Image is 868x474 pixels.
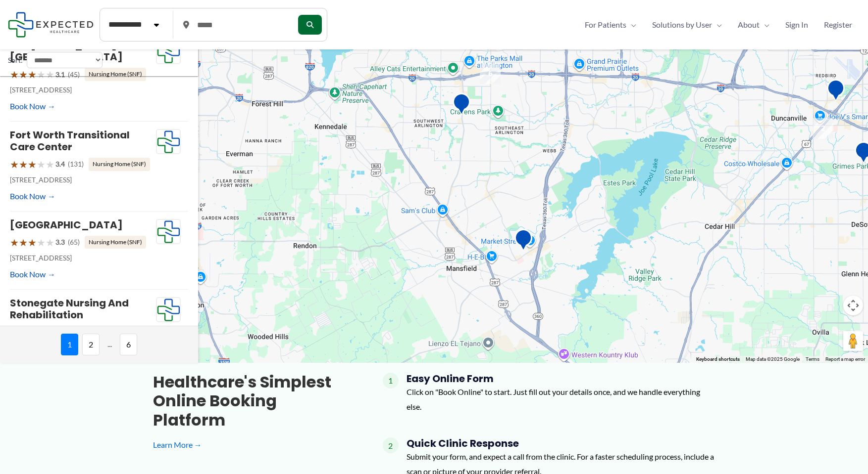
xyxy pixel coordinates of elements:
[843,296,863,315] button: Map camera controls
[28,233,37,252] span: ★
[816,17,860,32] a: Register
[785,17,808,32] span: Sign In
[10,252,156,264] p: [STREET_ADDRESS]
[156,129,180,154] img: Expected Healthcare Logo
[120,334,137,355] span: 6
[82,334,100,355] span: 2
[407,385,715,414] p: Click on "Book Online" to start. Just fill out your details once, and we handle everything else.
[10,99,55,114] a: Book Now
[824,17,852,32] span: Register
[383,373,399,388] span: 1
[626,17,636,32] span: Menu Toggle
[577,17,644,32] a: For PatientsMenu Toggle
[10,296,129,322] a: Stonegate Nursing and Rehabilitation
[738,17,760,32] span: About
[806,356,819,362] a: Terms (opens in new tab)
[696,356,740,363] button: Keyboard shortcuts
[19,155,28,173] span: ★
[28,155,37,173] span: ★
[652,17,712,32] span: Solutions by User
[825,356,865,362] a: Report a map error
[730,17,777,32] a: AboutMenu Toggle
[153,437,351,452] a: Learn More →
[10,323,19,342] span: ★
[103,334,116,355] span: ...
[843,331,863,351] button: Drag Pegman onto the map to open Street View
[8,12,94,37] img: Expected Healthcare Logo - side, dark font, small
[61,334,78,355] span: 1
[777,17,816,32] a: Sign In
[55,236,65,249] span: 3.3
[585,17,626,32] span: For Patients
[10,128,130,154] a: Fort Worth Transitional Care Center
[19,233,28,252] span: ★
[37,233,46,252] span: ★
[68,236,80,249] span: (65)
[453,93,470,118] div: Ultraview Imaging 2D, 3D/4D, 5D Ultrasounds
[10,267,55,282] a: Book Now
[760,17,769,32] span: Menu Toggle
[156,298,180,322] img: Expected Healthcare Logo
[37,155,46,173] span: ★
[10,218,123,232] a: [GEOGRAPHIC_DATA]
[46,155,54,173] span: ★
[10,155,19,173] span: ★
[407,373,715,385] h4: Easy Online Form
[10,173,156,186] p: [STREET_ADDRESS]
[37,323,46,342] span: ★
[514,229,532,254] div: RAYUS Radiology
[407,437,715,449] h4: Quick Clinic Response
[10,84,156,96] p: [STREET_ADDRESS]
[85,236,146,249] span: Nursing Home (SNF)
[10,233,19,252] span: ★
[28,323,37,342] span: ★
[480,63,501,84] div: 6
[10,189,55,204] a: Book Now
[712,17,722,32] span: Menu Toggle
[46,233,54,252] span: ★
[89,158,150,171] span: Nursing Home (SNF)
[746,356,800,362] span: Map data ©2025 Google
[68,158,84,171] span: (131)
[19,323,28,342] span: ★
[46,323,54,342] span: ★
[55,158,65,171] span: 3.4
[827,79,845,104] div: Imaging &#8211; UT Southwestern RedBird
[153,373,351,430] h3: Healthcare's simplest online booking platform
[8,54,23,67] label: Sort:
[644,17,730,32] a: Solutions by UserMenu Toggle
[156,219,180,244] img: Expected Healthcare Logo
[383,437,399,453] span: 2
[813,118,833,139] div: 2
